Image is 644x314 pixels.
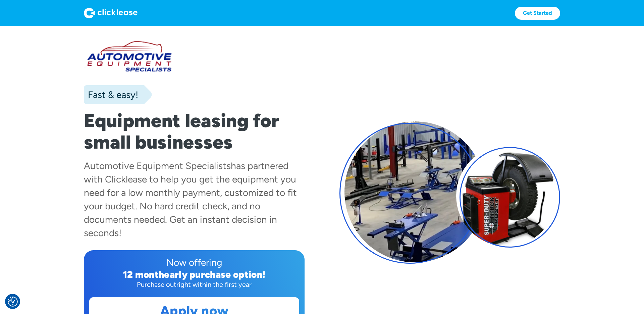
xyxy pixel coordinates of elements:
div: Purchase outright within the first year [89,280,299,289]
div: early purchase option! [164,269,265,280]
h1: Equipment leasing for small businesses [84,110,305,153]
a: Get Started [515,7,560,20]
div: Automotive Equipment Specialists [84,160,231,171]
div: Now offering [89,256,299,269]
div: Fast & easy! [84,88,138,101]
div: 12 month [123,269,164,280]
img: Logo [84,8,138,18]
img: Revisit consent button [8,297,18,307]
button: Consent Preferences [8,297,18,307]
